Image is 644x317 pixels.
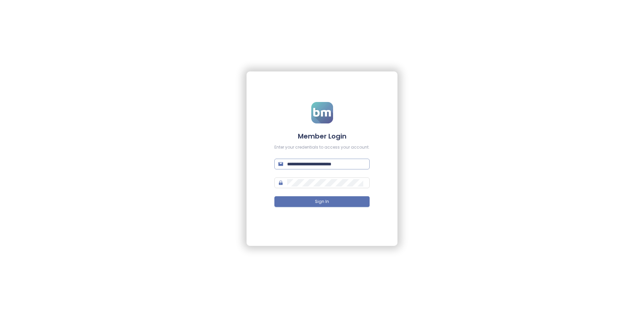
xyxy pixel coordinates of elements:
[274,144,370,151] div: Enter your credentials to access your account.
[315,199,329,205] span: Sign In
[311,102,333,123] img: logo
[278,180,283,185] span: lock
[274,196,370,207] button: Sign In
[274,131,370,141] h4: Member Login
[278,162,283,166] span: mail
